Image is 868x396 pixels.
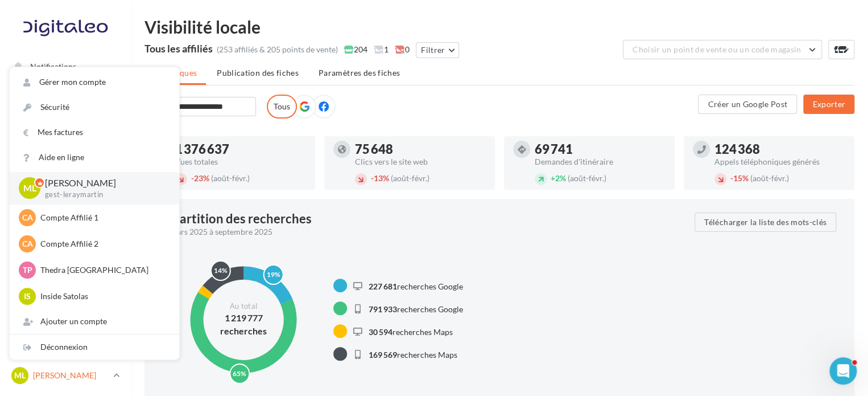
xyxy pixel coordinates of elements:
span: 2% [551,173,566,183]
span: 169 569 [369,349,397,359]
span: Publication des fiches [217,68,299,77]
div: 124 368 [714,143,845,156]
span: 23% [191,173,209,183]
a: Mes factures [10,120,179,145]
span: + [551,173,555,183]
span: - [730,173,733,183]
a: Opérations [7,107,124,127]
span: - [371,173,374,183]
span: 227 681 [369,281,397,291]
p: [PERSON_NAME] [45,177,161,190]
iframe: Intercom live chat [829,357,857,385]
span: - [191,173,194,183]
span: IS [24,291,31,302]
div: Tous les affiliés [144,43,213,54]
span: 791 933 [369,304,397,313]
button: Choisir un point de vente ou un code magasin [623,40,822,59]
span: 15% [730,173,749,183]
div: Déconnexion [10,334,179,360]
span: Paramètres des fiches [319,68,400,77]
span: CA [22,212,33,223]
span: 30 594 [369,326,392,336]
div: De mars 2025 à septembre 2025 [158,226,685,238]
a: Mon réseau [7,208,124,228]
span: 1 [374,44,388,55]
span: recherches Maps [369,326,453,336]
span: (août-févr.) [750,173,789,183]
span: recherches Google [369,281,463,291]
p: gest-leraymartin [45,190,161,200]
span: 204 [344,44,367,55]
a: Campagnes [7,234,124,254]
div: 1 376 637 [175,143,306,156]
span: 13% [371,173,389,183]
div: Vues totales [175,158,306,166]
a: ML [PERSON_NAME] [9,365,122,386]
div: Clics vers le site web [355,158,486,166]
div: (253 affiliés & 205 points de vente) [217,44,338,55]
p: [PERSON_NAME] [33,370,109,381]
p: Compte Affilié 1 [40,212,166,223]
a: Tableau de bord [7,81,124,101]
div: Répartition des recherches [158,213,312,225]
span: (août-févr.) [391,173,429,183]
a: Médiathèque [7,183,124,203]
span: (août-févr.) [568,173,606,183]
a: Visibilité locale [7,157,124,178]
button: Créer un Google Post [698,95,797,114]
button: Filtrer [416,42,459,58]
p: Thedra [GEOGRAPHIC_DATA] [40,264,166,276]
span: recherches Maps [369,349,457,359]
div: Ajouter un compte [10,309,179,334]
div: 69 741 [535,143,666,156]
div: Appels téléphoniques générés [714,158,845,166]
a: Boîte de réception 99+ [7,132,124,153]
span: 0 [395,44,410,55]
div: Visibilité locale [144,18,854,35]
a: Sécurité [10,95,179,120]
span: CA [22,238,33,250]
span: ML [14,370,26,381]
p: Compte Affilié 2 [40,238,166,250]
span: (août-févr.) [211,173,250,183]
p: Inside Satolas [40,291,166,302]
span: ML [23,182,36,195]
label: Tous [267,95,297,119]
button: Exporter [803,95,854,114]
div: Demandes d'itinéraire [535,158,666,166]
span: Notifications [30,62,76,71]
button: Notifications [7,56,119,76]
span: TP [23,264,32,276]
span: Choisir un point de vente ou un code magasin [633,44,801,54]
button: Télécharger la liste des mots-clés [695,213,836,232]
span: recherches Google [369,304,463,313]
a: Gérer mon compte [10,70,179,95]
a: Aide en ligne [10,145,179,170]
div: 75 648 [355,143,486,156]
